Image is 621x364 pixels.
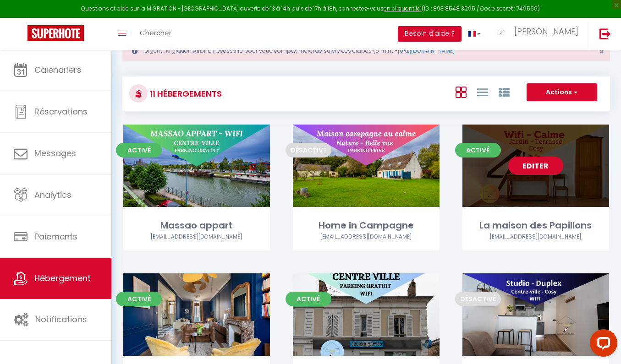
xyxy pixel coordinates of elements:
[527,83,597,102] button: Actions
[499,84,510,99] a: Vue par Groupe
[455,292,501,306] span: Désactivé
[34,64,82,76] span: Calendriers
[169,305,224,324] a: Editer
[34,147,76,159] span: Messages
[123,233,270,241] div: Airbnb
[116,143,162,158] span: Activé
[488,18,590,50] a: ... [PERSON_NAME]
[34,272,91,284] span: Hébergement
[462,233,609,241] div: Airbnb
[27,25,84,41] img: Super Booking
[133,18,178,50] a: Chercher
[477,84,488,99] a: Vue en Liste
[293,233,440,241] div: Airbnb
[116,292,162,306] span: Activé
[508,157,563,175] a: Editer
[514,26,578,37] span: [PERSON_NAME]
[583,326,621,364] iframe: LiveChat chat widget
[462,218,609,233] div: La maison des Papillons
[293,218,440,233] div: Home in Campagne
[286,143,331,158] span: Désactivé
[599,48,604,56] button: Close
[508,305,563,324] a: Editer
[169,157,224,175] a: Editer
[456,84,467,99] a: Vue en Box
[34,189,71,201] span: Analytics
[122,40,610,61] div: Urgent : Migration Airbnb nécessaire pour votre compte, merci de suivre ces étapes (5 min) -
[599,28,611,39] img: logout
[599,46,604,57] span: ×
[339,305,394,324] a: Editer
[398,26,462,42] button: Besoin d'aide ?
[35,314,87,325] span: Notifications
[123,218,270,233] div: Massao appart
[148,83,222,104] h3: 11 Hébergements
[384,5,422,12] a: en cliquant ici
[34,106,88,117] span: Réservations
[455,143,501,158] span: Activé
[140,28,171,38] span: Chercher
[286,292,331,306] span: Activé
[34,231,77,242] span: Paiements
[339,157,394,175] a: Editer
[495,27,508,37] img: ...
[398,47,455,54] a: [URL][DOMAIN_NAME]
